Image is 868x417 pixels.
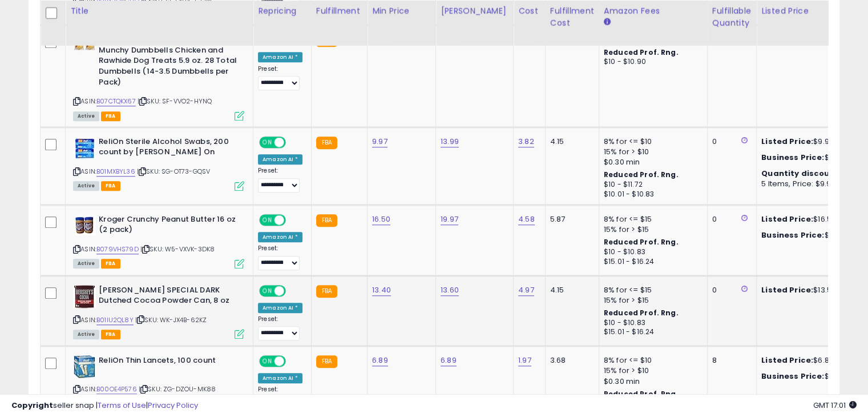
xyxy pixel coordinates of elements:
img: 41LbYvc7cnL._SL40_.jpg [73,285,96,308]
div: Preset: [258,315,302,341]
div: $6.89 [761,355,856,366]
span: OFF [284,215,302,224]
b: Listed Price: [761,214,813,224]
div: 0 [712,285,748,295]
a: 1.97 [518,355,531,366]
b: 2-Pack Ol' [PERSON_NAME] Munchy Dumbbells Chicken and Rawhide Dog Treats 5.9 oz. 28 Total Dumbbel... [99,34,237,90]
span: ON [260,215,274,224]
span: ON [260,137,274,147]
div: Amazon AI * [258,373,302,383]
div: ASIN: [73,34,244,119]
div: Cost [518,5,540,17]
div: $13.50 [761,285,856,295]
a: 9.97 [372,136,387,147]
span: All listings currently available for purchase on Amazon [73,181,99,191]
img: 51EWH3e3+XL._SL40_.jpg [73,137,96,159]
b: Business Price: [761,230,824,240]
div: 8% for <= $15 [604,214,699,224]
div: $10 - $10.83 [604,247,699,257]
small: FBA [316,214,337,227]
small: FBA [316,355,337,368]
a: 3.82 [518,136,534,147]
small: FBA [316,285,337,298]
div: $9.97 [761,137,856,147]
span: FBA [101,181,120,191]
b: Listed Price: [761,355,813,366]
span: | SKU: W5-VXVK-3DK8 [140,244,215,254]
a: B01IU2QL8Y [96,315,134,325]
div: 0 [712,137,748,147]
div: 8% for <= $10 [604,355,699,366]
b: Reduced Prof. Rng. [604,308,679,318]
div: Fulfillment [316,5,362,17]
b: [PERSON_NAME] SPECIAL DARK Dutched Cocoa Powder Can, 8 oz [99,285,237,309]
span: FBA [101,259,120,268]
a: B01MXBYL36 [96,167,135,177]
div: Preset: [258,167,302,193]
div: Amazon AI * [258,232,302,242]
strong: Copyright [11,400,53,411]
a: 6.89 [372,355,388,366]
b: Business Price: [761,152,824,163]
div: 5.87 [550,214,590,224]
div: $10 - $10.83 [604,318,699,328]
div: $9.99 [761,153,856,163]
a: 16.50 [372,214,390,225]
div: Amazon Fees [604,5,703,17]
div: Fulfillment Cost [550,5,594,29]
div: 15% for > $15 [604,295,699,306]
div: Fulfillable Quantity [712,5,752,29]
div: 5 Items, Price: $9.98 [761,179,856,189]
span: | SKU: SG-OT73-GQSV [137,167,210,176]
b: Reduced Prof. Rng. [604,47,679,57]
small: Amazon Fees. [604,17,611,27]
div: $18.08 [761,230,856,240]
a: 4.97 [518,284,534,296]
span: All listings currently available for purchase on Amazon [73,111,99,121]
div: Amazon AI * [258,303,302,313]
div: seller snap | | [11,400,198,411]
div: [PERSON_NAME] [441,5,508,17]
div: $15.01 - $16.24 [604,327,699,337]
a: 19.97 [441,214,458,225]
div: $6.85 [761,371,856,382]
div: Preset: [258,65,302,91]
div: Amazon AI * [258,154,302,165]
span: FBA [101,111,120,121]
span: OFF [284,356,302,366]
div: 4.15 [550,285,590,295]
div: Preset: [258,244,302,270]
b: Business Price: [761,371,824,382]
div: Listed Price [761,5,860,17]
div: Repricing [258,5,306,17]
div: $15.01 - $16.24 [604,257,699,267]
a: 13.40 [372,284,391,296]
span: | SKU: WK-JX4B-62KZ [135,315,207,324]
b: Listed Price: [761,284,813,295]
b: Reduced Prof. Rng. [604,237,679,247]
span: OFF [284,286,302,295]
div: 15% for > $10 [604,366,699,376]
b: Kroger Crunchy Peanut Butter 16 oz (2 pack) [99,214,237,238]
a: Privacy Policy [148,400,198,411]
a: B07CTQKX67 [96,97,136,106]
span: | SKU: SF-VVO2-HYNQ [138,97,212,106]
b: Reduced Prof. Rng. [604,170,679,179]
div: 8% for <= $15 [604,285,699,295]
div: ASIN: [73,214,244,267]
span: All listings currently available for purchase on Amazon [73,330,99,339]
div: ASIN: [73,137,244,190]
div: Title [70,5,248,17]
b: ReliOn Thin Lancets, 100 count [99,355,237,369]
span: ON [260,286,274,295]
div: $16.50 [761,214,856,224]
div: $0.30 min [604,376,699,387]
span: OFF [284,137,302,147]
b: ReliOn Sterile Alcohol Swabs, 200 count by [PERSON_NAME] On [99,137,237,161]
div: Min Price [372,5,431,17]
span: FBA [101,330,120,339]
div: 8 [712,355,748,366]
div: $10.01 - $10.83 [604,190,699,199]
img: 51wSe9TzAOL._SL40_.jpg [73,214,96,235]
a: 6.89 [441,355,457,366]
